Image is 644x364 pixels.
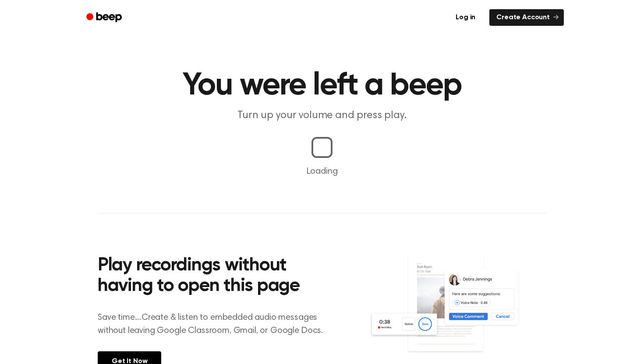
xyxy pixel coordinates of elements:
[447,7,484,28] a: Log in
[98,311,334,337] p: Save time....Create & listen to embedded audio messages without leaving Google Classroom, Gmail, ...
[11,165,633,178] p: Loading
[98,255,334,297] h2: Play recordings without having to open this page
[80,9,130,26] a: Beep
[489,9,564,26] a: Create Account
[154,108,490,123] p: Turn up your volume and press play.
[98,70,546,101] h1: You were left a beep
